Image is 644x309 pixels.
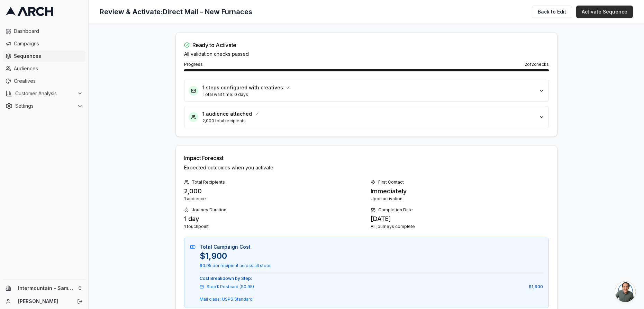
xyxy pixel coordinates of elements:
div: [DATE] [371,214,549,224]
p: Total Campaign Cost [200,244,543,250]
p: Total wait time: 0 days [202,92,535,97]
span: 1 audience attached [202,111,252,117]
span: Intermountain - Same Day [18,285,74,291]
div: Impact Forecast [184,154,549,162]
p: Expected outcomes when you activate [184,164,549,171]
a: [PERSON_NAME] [18,298,70,305]
span: $1,900 [529,284,543,290]
span: 1 steps configured with creatives [202,84,283,91]
p: Cost Breakdown by Step: [200,276,543,281]
span: Completion Date [378,207,413,213]
p: $1,900 [200,250,543,262]
h1: Review & Activate: Direct Mail - New Furnaces [100,7,252,17]
span: Customer Analysis [15,90,74,97]
span: Step 1 : Postcard ($0.95) [207,284,254,290]
span: Creatives [14,78,83,85]
a: Audiences [3,63,85,74]
a: Sequences [3,51,85,62]
div: Immediately [371,186,549,196]
button: Customer Analysis [3,88,85,99]
button: Settings [3,100,85,112]
button: Back to Edit [532,6,572,18]
span: Progress [184,62,203,67]
span: Audiences [14,65,83,72]
p: $0.95 per recipient across all steps [200,263,543,268]
span: Journey Duration [192,207,226,213]
button: Intermountain - Same Day [3,283,85,294]
div: 2,000 [184,186,362,196]
span: First Contact [378,179,404,185]
button: 1 steps configured with creativesTotal wait time: 0 days [184,80,548,101]
span: Campaigns [14,40,83,47]
span: 2 of 2 checks [525,62,549,67]
button: Log out [75,297,85,306]
div: Ready to Activate [192,41,236,49]
p: 2,000 total recipients [202,118,535,124]
div: Upon activation [371,196,549,202]
div: All journeys complete [371,224,549,229]
div: 1 audience [184,196,362,202]
p: All validation checks passed [184,51,249,58]
span: Total Recipients [192,179,225,185]
span: Dashboard [14,28,83,35]
div: 1 touchpoint [184,224,362,229]
a: Dashboard [3,26,85,37]
button: Activate Sequence [576,6,633,18]
div: Open chat [615,281,636,302]
a: Creatives [3,76,85,87]
span: Sequences [14,53,83,60]
a: Campaigns [3,38,85,49]
p: Mail class: USPS Standard [200,294,543,302]
span: Settings [15,103,74,109]
button: 1 audience attached2,000 total recipients [184,106,548,128]
div: 1 day [184,214,362,224]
